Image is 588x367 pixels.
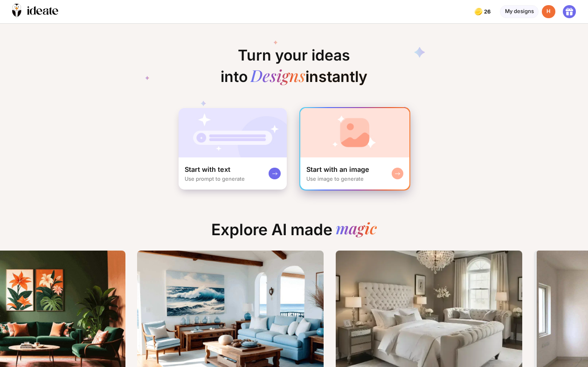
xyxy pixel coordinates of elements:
div: Explore AI made [206,220,383,245]
div: Start with an image [306,165,369,174]
div: My designs [500,5,539,19]
span: 26 [484,9,492,15]
img: startWithTextCardBg.jpg [179,108,287,157]
img: startWithImageCardBg.jpg [300,108,409,157]
div: Start with text [185,165,230,174]
div: Use image to generate [306,176,364,182]
div: magic [336,220,377,239]
div: H [542,5,555,19]
div: Use prompt to generate [185,176,245,182]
